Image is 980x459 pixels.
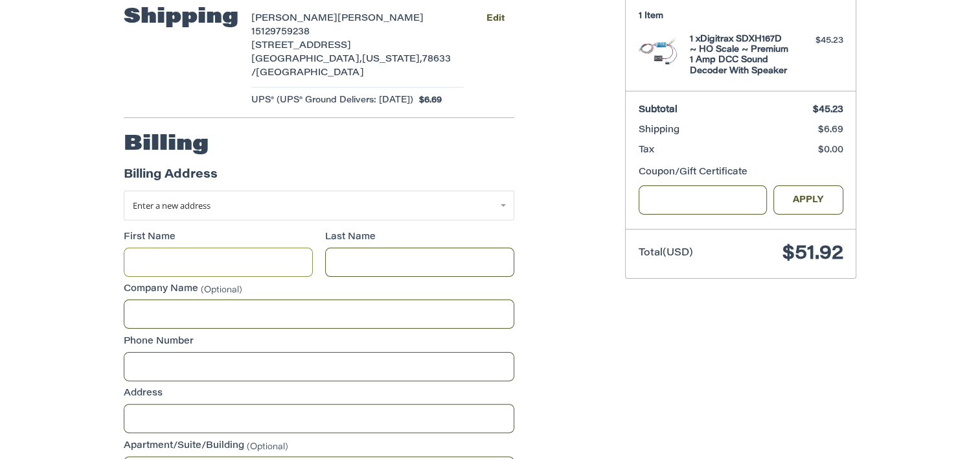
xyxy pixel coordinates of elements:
[476,9,514,28] button: Edit
[251,55,362,64] span: [GEOGRAPHIC_DATA],
[124,132,209,158] h2: Billing
[325,231,514,244] label: Last Name
[639,11,843,21] h3: 1 Item
[256,69,364,78] span: [GEOGRAPHIC_DATA]
[251,41,351,51] span: [STREET_ADDRESS]
[413,94,442,107] span: $6.69
[639,126,679,135] span: Shipping
[782,244,843,264] span: $51.92
[133,200,211,211] span: Enter a new address
[773,185,843,215] button: Apply
[124,5,238,30] h2: Shipping
[639,248,693,258] span: Total (USD)
[124,440,514,453] label: Apartment/Suite/Building
[639,166,843,180] div: Coupon/Gift Certificate
[251,14,337,23] span: [PERSON_NAME]
[201,286,242,294] small: (Optional)
[639,146,654,155] span: Tax
[813,106,843,115] span: $45.23
[124,387,514,401] label: Address
[818,126,843,135] span: $6.69
[124,191,514,220] a: Enter or select a different address
[792,34,843,47] div: $45.23
[362,55,422,64] span: [US_STATE],
[690,34,789,76] h4: 1 x Digitrax SDXH167D ~ HO Scale ~ Premium 1 Amp DCC Sound Decoder With Speaker
[124,231,313,244] label: First Name
[251,94,413,107] span: UPS® (UPS® Ground Delivers: [DATE])
[247,442,288,451] small: (Optional)
[639,106,678,115] span: Subtotal
[251,28,310,37] span: 15129759238
[124,335,514,349] label: Phone Number
[337,14,424,23] span: [PERSON_NAME]
[124,283,514,296] label: Company Name
[639,185,768,215] input: Gift Certificate or Coupon Code
[124,167,218,191] legend: Billing Address
[818,146,843,155] span: $0.00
